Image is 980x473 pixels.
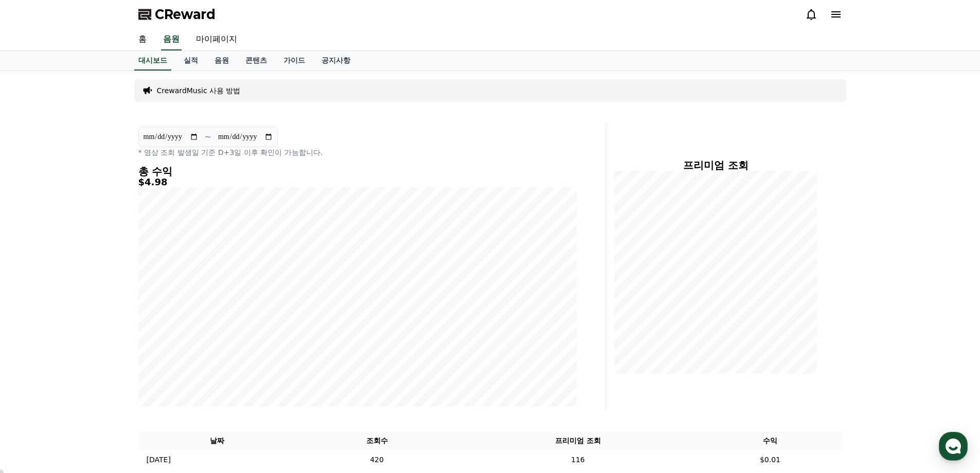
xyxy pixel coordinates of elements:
td: 420 [296,450,458,469]
a: 콘텐츠 [237,51,275,71]
a: 음원 [161,29,182,50]
a: CReward [138,6,216,23]
a: 공지사항 [313,51,359,71]
h5: $4.98 [138,177,577,187]
td: $0.01 [698,450,842,469]
h4: 총 수익 [138,166,577,177]
span: CReward [155,6,216,23]
p: * 영상 조회 발생일 기준 D+3일 이후 확인이 가능합니다. [138,147,577,157]
a: 실적 [175,51,206,71]
a: 홈 [130,29,155,50]
a: CrewardMusic 사용 방법 [157,85,241,96]
th: 프리미엄 조회 [457,431,698,450]
td: 116 [457,450,698,469]
p: ~ [205,131,211,143]
th: 날짜 [138,431,296,450]
a: 가이드 [275,51,313,71]
th: 수익 [698,431,842,450]
a: 마이페이지 [188,29,245,50]
a: 음원 [206,51,237,71]
p: [DATE] [147,454,171,465]
th: 조회수 [296,431,458,450]
a: 대시보드 [134,51,171,71]
h4: 프리미엄 조회 [614,160,817,171]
